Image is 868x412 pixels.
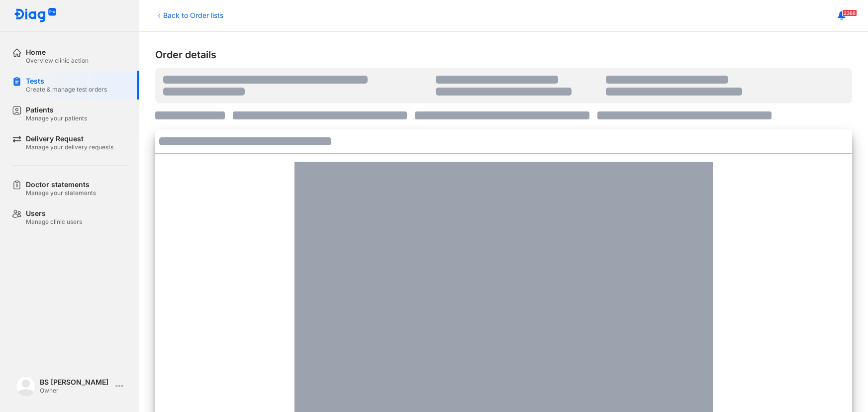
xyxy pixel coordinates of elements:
[26,189,96,197] div: Manage your statements
[26,114,87,122] div: Manage your patients
[26,57,89,65] div: Overview clinic action
[155,10,223,20] div: Back to Order lists
[26,209,82,218] div: Users
[14,8,57,23] img: logo
[155,48,852,62] div: Order details
[26,180,96,189] div: Doctor statements
[26,77,107,86] div: Tests
[26,143,113,151] div: Manage your delivery requests
[40,378,111,387] div: BS [PERSON_NAME]
[842,9,857,16] span: 2368
[26,86,107,94] div: Create & manage test orders
[26,105,87,114] div: Patients
[26,48,89,57] div: Home
[40,387,111,395] div: Owner
[16,376,36,396] img: logo
[26,134,113,143] div: Delivery Request
[26,218,82,226] div: Manage clinic users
